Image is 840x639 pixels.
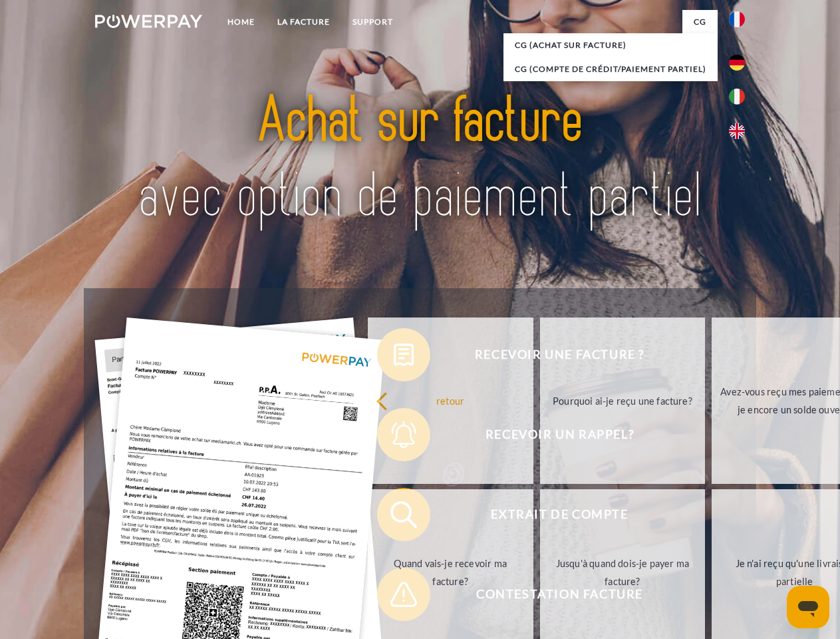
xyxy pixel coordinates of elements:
div: Pourquoi ai-je reçu une facture? [548,391,698,409]
a: CG (Compte de crédit/paiement partiel) [503,57,718,81]
img: en [729,123,745,139]
a: CG (achat sur facture) [503,33,718,57]
div: retour [376,391,525,409]
img: fr [729,11,745,27]
img: de [729,55,745,71]
img: it [729,89,745,105]
a: CG [682,10,718,34]
iframe: Bouton de lancement de la fenêtre de messagerie [787,586,829,628]
a: Support [341,10,404,34]
img: title-powerpay_fr.svg [127,64,713,255]
img: logo-powerpay-white.svg [95,15,202,28]
a: LA FACTURE [266,10,341,34]
a: Home [216,10,266,34]
div: Quand vais-je recevoir ma facture? [376,554,525,590]
div: Jusqu'à quand dois-je payer ma facture? [548,554,698,590]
